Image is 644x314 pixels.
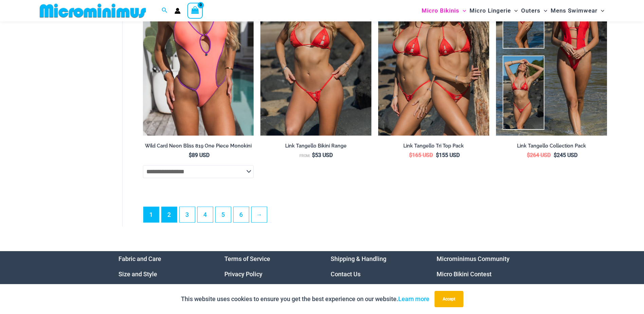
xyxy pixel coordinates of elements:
[551,2,597,19] span: Mens Swimwear
[436,152,460,158] bdi: 155 USD
[216,207,231,222] a: Page 5
[224,271,262,278] a: Privacy Policy
[437,251,526,297] nav: Menu
[437,251,526,297] aside: Footer Widget 4
[468,2,519,19] a: Micro LingerieMenu ToggleMenu Toggle
[331,251,420,297] aside: Footer Widget 3
[224,251,314,297] aside: Footer Widget 2
[419,1,607,20] nav: Site Navigation
[162,6,168,15] a: Search icon link
[378,143,489,152] a: Link Tangello Tri Top Pack
[118,255,161,262] a: Fabric and Care
[409,152,433,158] bdi: 165 USD
[312,152,315,158] span: $
[187,3,203,18] a: View Shopping Cart, empty
[198,207,213,222] a: Page 4
[234,207,249,222] a: Page 6
[331,255,386,262] a: Shipping & Handling
[496,143,607,152] a: Link Tangello Collection Pack
[144,207,159,222] span: Page 1
[597,2,604,19] span: Menu Toggle
[437,255,510,262] a: Microminimus Community
[118,271,157,278] a: Size and Style
[189,152,209,158] bdi: 89 USD
[378,143,489,149] h2: Link Tangello Tri Top Pack
[554,152,577,158] bdi: 245 USD
[435,291,463,307] button: Accept
[143,207,607,226] nav: Product Pagination
[224,255,270,262] a: Terms of Service
[422,2,459,19] span: Micro Bikinis
[331,271,361,278] a: Contact Us
[519,2,549,19] a: OutersMenu ToggleMenu Toggle
[540,2,547,19] span: Menu Toggle
[331,251,420,297] nav: Menu
[118,251,208,297] nav: Menu
[299,154,310,158] span: From:
[409,152,412,158] span: $
[143,143,254,149] h2: Wild Card Neon Bliss 819 One Piece Monokini
[174,8,181,14] a: Account icon link
[549,2,606,19] a: Mens SwimwearMenu ToggleMenu Toggle
[37,3,149,18] img: MM SHOP LOGO FLAT
[470,2,511,19] span: Micro Lingerie
[496,143,607,149] h2: Link Tangello Collection Pack
[527,152,551,158] bdi: 264 USD
[224,251,314,297] nav: Menu
[143,143,254,152] a: Wild Card Neon Bliss 819 One Piece Monokini
[511,2,518,19] span: Menu Toggle
[527,152,530,158] span: $
[420,2,468,19] a: Micro BikinisMenu ToggleMenu Toggle
[398,295,429,302] a: Learn more
[312,152,333,158] bdi: 53 USD
[436,152,439,158] span: $
[189,152,192,158] span: $
[180,207,195,222] a: Page 3
[162,207,177,222] a: Page 2
[260,143,371,152] a: Link Tangello Bikini Range
[521,2,540,19] span: Outers
[252,207,267,222] a: →
[459,2,466,19] span: Menu Toggle
[437,271,492,278] a: Micro Bikini Contest
[181,294,429,304] p: This website uses cookies to ensure you get the best experience on our website.
[554,152,557,158] span: $
[260,143,371,149] h2: Link Tangello Bikini Range
[118,251,208,297] aside: Footer Widget 1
